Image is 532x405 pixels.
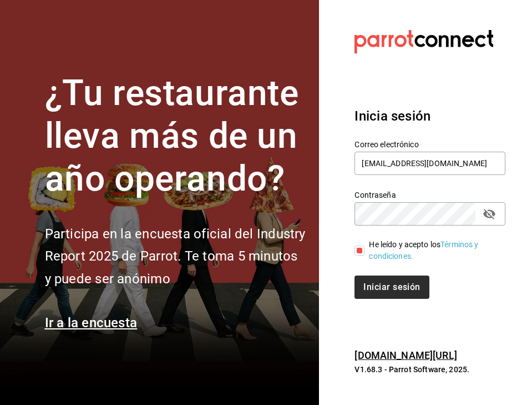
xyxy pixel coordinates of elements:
[369,239,496,262] div: He leído y acepto los
[354,141,505,148] label: Correo electrónico
[45,223,306,291] h2: Participa en la encuesta oficial del Industry Report 2025 de Parrot. Te toma 5 minutos y puede se...
[45,315,138,331] a: Ir a la encuesta
[354,364,505,375] p: V1.68.3 - Parrot Software, 2025.
[354,349,457,361] a: [DOMAIN_NAME][URL]
[354,106,505,126] h3: Inicia sesión
[354,191,505,199] label: Contraseña
[354,276,429,299] button: Iniciar sesión
[480,204,499,223] button: passwordField
[45,72,306,200] h1: ¿Tu restaurante lleva más de un año operando?
[354,152,505,175] input: Ingresa tu correo electrónico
